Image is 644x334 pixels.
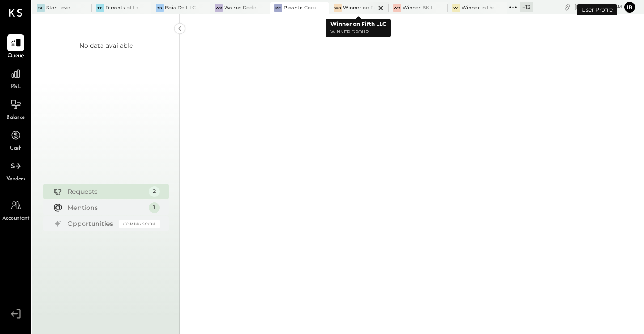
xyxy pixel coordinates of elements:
div: Boia De LLC [165,4,196,12]
div: Wo [334,4,342,12]
span: 10 : 35 [595,3,613,11]
div: To [96,4,104,12]
div: 1 [149,202,160,213]
div: Wi [452,4,460,12]
div: PC [274,4,282,12]
a: Queue [0,34,31,60]
div: 2 [149,186,160,197]
div: Winner BK LLC [402,4,435,12]
div: Tenants of the Trees [106,4,138,12]
div: Coming Soon [119,220,160,228]
div: Mentions [68,203,144,212]
div: User Profile [577,4,617,15]
p: Winner Group [330,29,386,36]
div: Star Love [46,4,70,12]
div: BD [156,4,164,12]
span: Queue [8,52,24,60]
a: Vendors [0,158,31,184]
div: Requests [68,187,144,196]
b: Winner on Fifth LLC [330,21,386,27]
div: Walrus Rodeo [224,4,256,12]
div: Picante Cocina Mexicana Rest [284,4,316,12]
a: Balance [0,96,31,122]
div: SL [37,4,45,12]
span: Balance [6,114,25,122]
div: Winner on Fifth LLC [343,4,375,12]
span: am [614,4,622,10]
div: copy link [563,2,572,12]
div: + 13 [520,2,533,12]
div: Winner in the Park [462,4,494,12]
span: Vendors [6,175,25,184]
a: Cash [0,127,31,153]
a: Accountant [0,197,31,223]
div: WR [215,4,223,12]
div: [DATE] [574,3,622,11]
a: P&L [0,65,31,91]
button: Ir [624,2,635,13]
div: WB [393,4,401,12]
span: Accountant [2,215,30,223]
span: P&L [11,83,21,91]
span: Cash [10,145,21,153]
div: Opportunities [68,219,115,228]
div: No data available [79,41,133,50]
